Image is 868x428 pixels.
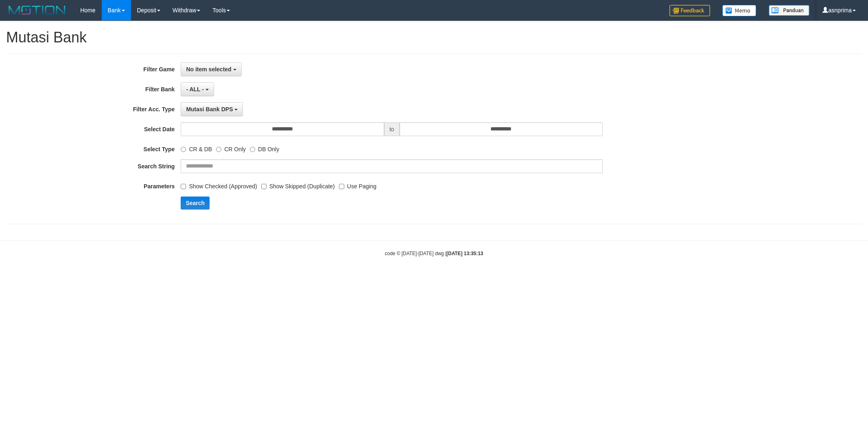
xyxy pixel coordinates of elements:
button: Mutasi Bank DPS [181,102,243,116]
input: CR Only [216,147,221,152]
img: MOTION_logo.png [6,4,68,16]
span: No item selected [186,66,231,73]
label: Show Skipped (Duplicate) [261,179,335,190]
span: - ALL - [186,86,204,93]
img: panduan.png [769,5,809,16]
span: to [384,122,400,136]
strong: [DATE] 13:35:13 [446,251,483,256]
label: CR Only [216,142,246,153]
button: - ALL - [181,82,214,96]
input: Show Skipped (Duplicate) [261,184,267,189]
label: Show Checked (Approved) [181,179,257,190]
button: Search [181,196,210,210]
img: Feedback.jpg [669,5,710,16]
small: code © [DATE]-[DATE] dwg | [385,251,483,256]
label: Use Paging [339,179,376,190]
button: No item selected [181,62,241,76]
input: Show Checked (Approved) [181,184,186,189]
label: CR & DB [181,142,212,153]
input: CR & DB [181,147,186,152]
h1: Mutasi Bank [6,29,862,46]
span: Mutasi Bank DPS [186,106,233,113]
input: Use Paging [339,184,344,189]
img: Button%20Memo.svg [722,5,756,16]
input: DB Only [250,147,255,152]
label: DB Only [250,142,279,153]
